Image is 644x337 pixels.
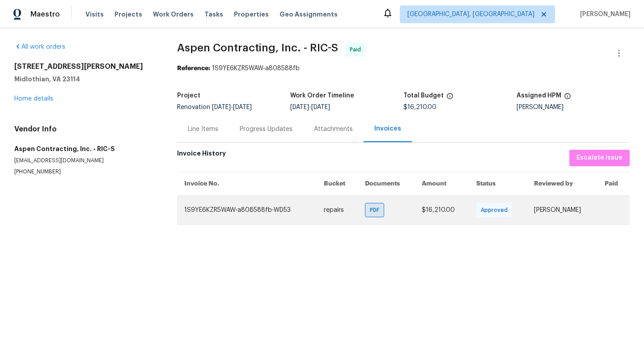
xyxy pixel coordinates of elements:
[517,93,561,99] h5: Assigned HPM
[564,93,571,104] span: The hpm assigned to this work order.
[290,93,354,99] h5: Work Order Timeline
[576,10,631,19] span: [PERSON_NAME]
[422,207,455,213] span: $16,210.00
[311,104,330,110] span: [DATE]
[14,62,156,71] h2: [STREET_ADDRESS][PERSON_NAME]
[234,10,269,19] span: Properties
[517,104,630,110] div: [PERSON_NAME]
[527,172,597,195] th: Reviewed by
[240,125,292,134] div: Progress Updates
[365,203,384,217] div: PDF
[177,42,338,53] span: Aspen Contracting, Inc. - RIC-S
[177,172,317,195] th: Invoice No.
[177,65,210,72] b: Reference:
[212,104,231,110] span: [DATE]
[177,195,317,224] td: 1S9YE6KZR5WAW-a808588fb-WD53
[14,144,156,153] h5: Aspen Contracting, Inc. - RIC-S
[177,150,226,162] h6: Invoice History
[350,45,364,54] span: Paid
[403,93,444,99] h5: Total Budget
[370,206,383,215] span: PDF
[14,44,65,50] a: All work orders
[317,172,358,195] th: Bucket
[374,124,401,133] div: Invoices
[569,150,630,166] button: Escalate Issue
[14,125,156,134] h4: Vendor Info
[280,10,338,19] span: Geo Assignments
[188,125,218,134] div: Line Items
[14,168,156,176] p: [PHONE_NUMBER]
[177,64,630,73] div: 1S9YE6KZR5WAW-a808588fb
[153,10,194,19] span: Work Orders
[177,104,252,110] span: Renovation
[204,11,223,17] span: Tasks
[290,104,330,110] span: -
[314,125,353,134] div: Attachments
[403,104,436,110] span: $16,210.00
[14,157,156,164] p: [EMAIL_ADDRESS][DOMAIN_NAME]
[415,172,469,195] th: Amount
[481,206,511,215] span: Approved
[576,152,623,164] span: Escalate Issue
[358,172,415,195] th: Documents
[14,96,53,102] a: Home details
[446,93,453,104] span: The total cost of line items that have been proposed by Opendoor. This sum includes line items th...
[290,104,309,110] span: [DATE]
[597,172,630,195] th: Paid
[317,195,358,224] td: repairs
[85,10,104,19] span: Visits
[14,75,156,84] h5: Midlothian, VA 23114
[527,195,597,224] td: [PERSON_NAME]
[212,104,252,110] span: -
[177,93,200,99] h5: Project
[469,172,527,195] th: Status
[114,10,142,19] span: Projects
[233,104,252,110] span: [DATE]
[30,10,60,19] span: Maestro
[407,10,534,19] span: [GEOGRAPHIC_DATA], [GEOGRAPHIC_DATA]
